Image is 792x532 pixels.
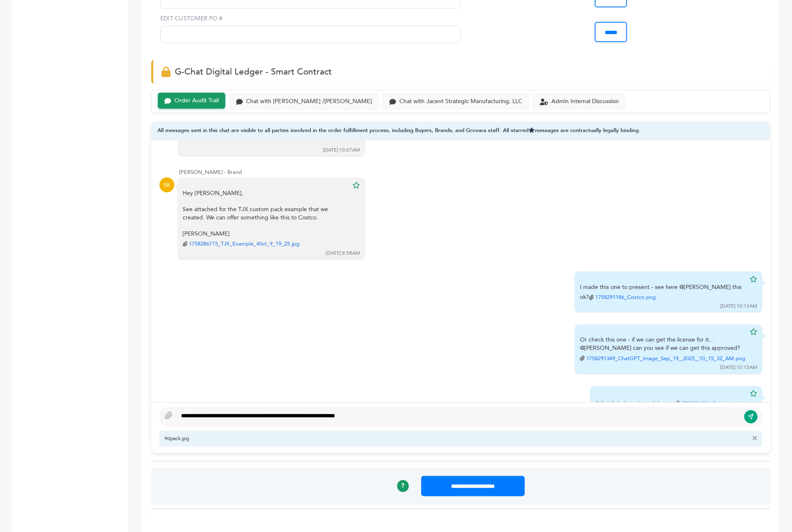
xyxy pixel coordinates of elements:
div: if that link doesn't work here... [595,398,746,408]
a: 1758286715_TJX_Example_40ct_9_19_25.jpg [189,240,299,248]
span: 90pack.jpg [164,436,748,443]
div: Hey [PERSON_NAME], [183,189,348,248]
a: ? [397,480,409,492]
div: [DATE] 10:15AM [720,364,757,371]
div: [DATE] 10:07AM [323,147,360,154]
a: 1758291349_ChatGPT_Image_Sep_19,_2025,_10_15_32_AM.png [586,355,745,363]
div: Chat with [PERSON_NAME] /[PERSON_NAME] [246,98,372,105]
a: 1758291401_Pokemon.jpg [681,400,746,408]
a: 1758291186_Costco.png [595,294,656,301]
label: EDIT CUSTOMER PO # [160,14,461,23]
div: SR [159,178,174,193]
div: Or check this one - if we can get the license for it... @[PERSON_NAME] can you see if we can get ... [580,336,746,363]
div: [DATE] 8:58AM [326,250,360,257]
div: I made this one to present - see here @[PERSON_NAME] this ok? [580,283,746,302]
div: See attached for the TJX custom pack example that we created. We can offer something like this to... [183,205,348,238]
div: All messages sent in this chat are visible to all parties involved in the order fulfillment proce... [151,122,770,140]
div: [DATE] 10:13AM [720,303,757,310]
span: G-Chat Digital Ledger - Smart Contract [175,66,332,78]
div: Chat with Jacent Strategic Manufacturing, LLC [399,98,522,105]
div: Order Audit Trail [174,97,219,104]
div: [PERSON_NAME] - Brand [179,169,762,176]
div: Admin Internal Discussion [551,98,619,105]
